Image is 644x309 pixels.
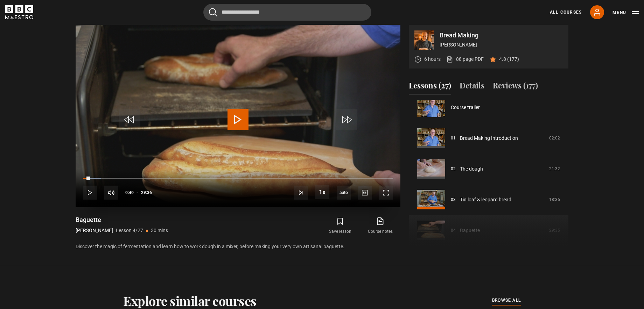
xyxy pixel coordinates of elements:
[409,80,451,94] button: Lessons (27)
[5,5,33,19] svg: BBC Maestro
[116,227,143,234] p: Lesson 4/27
[83,178,393,179] div: Progress Bar
[446,56,484,63] a: 88 page PDF
[123,293,257,308] h2: Explore similar courses
[379,186,393,200] button: Fullscreen
[104,186,118,200] button: Mute
[76,243,400,250] p: Discover the magic of fermentation and learn how to work dough in a mixer, before making your ver...
[460,135,518,142] a: Bread Making Introduction
[358,186,372,200] button: Captions
[493,80,538,94] button: Reviews (177)
[76,216,168,224] h1: Baguette
[612,9,639,16] button: Toggle navigation
[460,80,484,94] button: Details
[337,186,351,200] span: auto
[320,216,360,236] button: Save lesson
[83,186,97,200] button: Play
[76,227,113,234] p: [PERSON_NAME]
[424,56,441,63] p: 6 hours
[451,104,480,111] a: Course trailer
[440,41,563,49] p: [PERSON_NAME]
[499,56,519,63] p: 4.8 (177)
[550,9,582,15] a: All Courses
[141,186,152,199] span: 29:36
[151,227,168,234] p: 30 mins
[337,186,351,200] div: Current quality: 720p
[136,190,138,195] span: -
[315,185,329,199] button: Playback Rate
[460,196,511,203] a: Tin loaf & leopard bread
[76,25,400,207] video-js: Video Player
[492,297,521,304] a: browse all
[209,8,217,17] button: Submit the search query
[294,186,308,200] button: Next Lesson
[125,186,134,199] span: 0:40
[440,32,563,38] p: Bread Making
[460,165,483,173] a: The dough
[360,216,400,236] a: Course notes
[203,4,371,21] input: Search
